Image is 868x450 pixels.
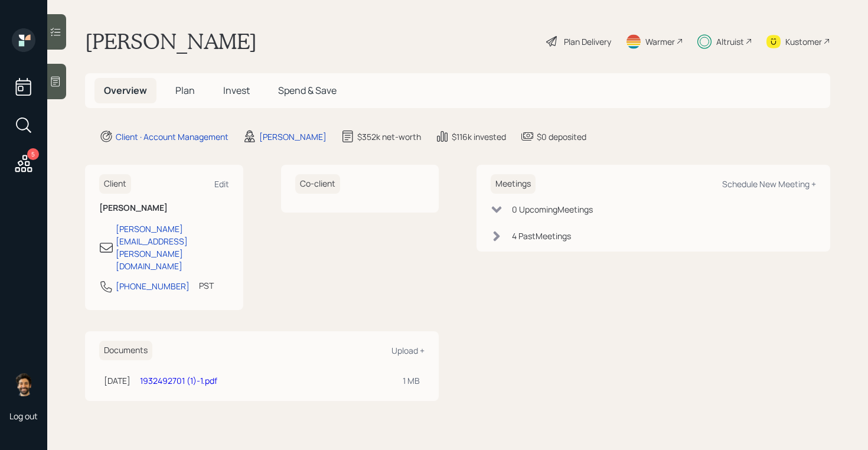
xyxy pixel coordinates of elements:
h6: Client [99,174,131,194]
a: 1932492701 (1)-1.pdf [140,375,217,386]
div: [PERSON_NAME] [259,131,327,143]
div: Schedule New Meeting + [722,178,816,190]
div: 0 Upcoming Meeting s [512,203,593,216]
h6: Co-client [295,174,340,194]
span: Spend & Save [278,84,337,97]
span: Overview [104,84,147,97]
h6: Documents [99,341,152,360]
span: Invest [223,84,250,97]
div: PST [199,279,214,292]
div: Upload + [391,345,425,356]
div: Client · Account Management [116,131,229,143]
div: $0 deposited [537,131,586,143]
img: eric-schwartz-headshot.png [12,373,35,396]
div: Log out [9,410,38,422]
div: $352k net-worth [357,131,421,143]
div: 1 MB [403,374,420,387]
span: Plan [175,84,195,97]
div: 4 Past Meeting s [512,230,571,242]
div: $116k invested [452,131,506,143]
h6: Meetings [491,174,536,194]
h6: [PERSON_NAME] [99,203,229,213]
div: 5 [27,148,39,160]
div: Edit [214,178,229,190]
div: Altruist [716,35,744,48]
div: [PERSON_NAME][EMAIL_ADDRESS][PERSON_NAME][DOMAIN_NAME] [116,223,229,272]
div: Plan Delivery [564,35,611,48]
h1: [PERSON_NAME] [85,28,257,54]
div: [DATE] [104,374,130,387]
div: Warmer [645,35,675,48]
div: [PHONE_NUMBER] [116,280,190,292]
div: Kustomer [785,35,822,48]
